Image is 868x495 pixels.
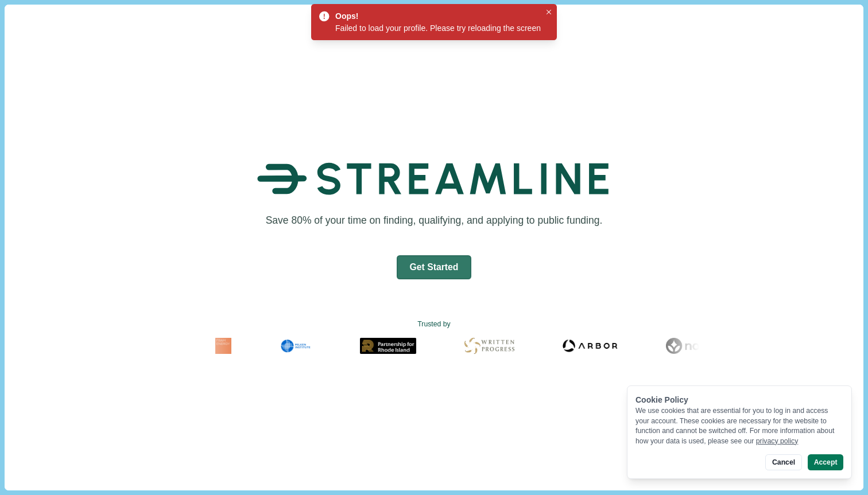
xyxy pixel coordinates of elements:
[417,319,450,330] text: Trusted by
[756,437,799,445] a: privacy policy
[559,338,614,354] img: Arbor Logo
[257,147,611,211] img: Streamline Climate Logo
[662,338,710,354] img: Noya Logo
[635,395,688,404] span: Cookie Policy
[765,454,801,470] button: Cancel
[356,338,413,354] img: Partnership for Rhode Island Logo
[461,338,511,354] img: Written Progress Logo
[276,338,308,354] img: Milken Institute Logo
[335,10,537,22] div: Oops!
[212,338,228,354] img: Fram Energy Logo
[542,6,555,18] button: Close
[397,255,472,279] button: Get Started
[808,454,843,470] button: Accept
[262,213,606,228] h1: Save 80% of your time on finding, qualifying, and applying to public funding.
[335,22,541,34] div: Failed to load your profile. Please try reloading the screen
[635,406,843,446] div: We use cookies that are essential for you to log in and access your account. These cookies are ne...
